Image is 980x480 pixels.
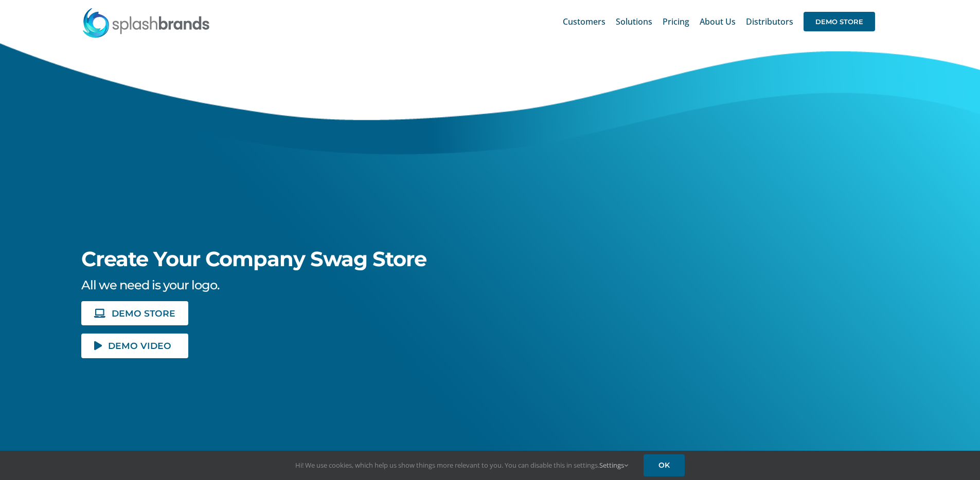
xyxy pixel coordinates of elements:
span: Pricing [663,17,689,26]
span: DEMO STORE [804,12,875,31]
nav: Main Menu [563,5,875,38]
a: Customers [563,5,605,38]
a: Pricing [663,5,689,38]
span: DEMO STORE [112,309,175,318]
span: Customers [563,17,605,26]
img: SplashBrands.com Logo [82,7,210,38]
a: DEMO STORE [804,5,875,38]
span: All we need is your logo. [81,278,219,292]
span: About Us [700,17,736,26]
span: Create Your Company Swag Store [81,246,426,271]
span: DEMO VIDEO [108,341,171,350]
a: Distributors [746,5,793,38]
span: Hi! We use cookies, which help us show things more relevant to you. You can disable this in setti... [295,460,628,470]
span: Distributors [746,17,793,26]
a: OK [644,454,685,476]
span: Solutions [616,17,652,26]
a: Settings [599,460,628,470]
a: DEMO STORE [81,301,188,325]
